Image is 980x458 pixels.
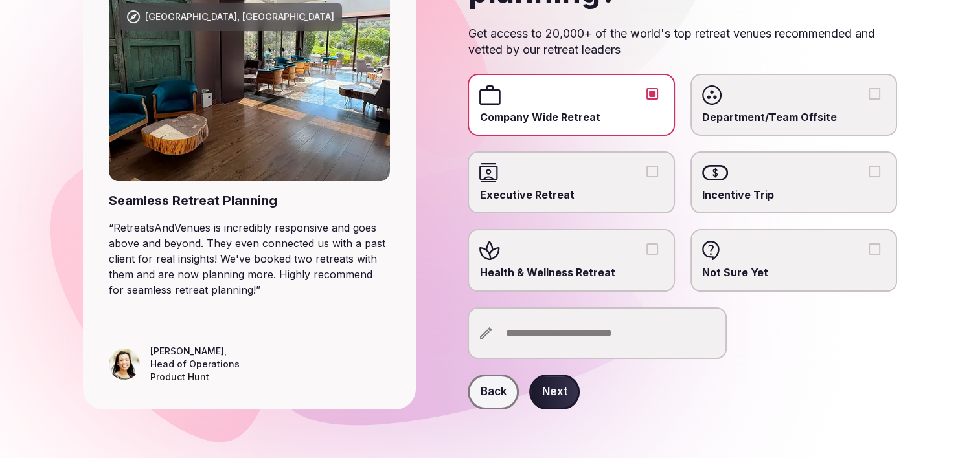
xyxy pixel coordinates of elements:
[109,191,390,210] div: Seamless Retreat Planning
[150,371,240,384] div: Product Hunt
[479,110,663,124] span: Company Wide Retreat
[646,88,658,100] button: Company Wide Retreat
[150,345,240,384] figcaption: ,
[702,110,885,124] span: Department/Team Offsite
[109,220,390,298] blockquote: “ RetreatsAndVenues is incredibly responsive and goes above and beyond. They even connected us wi...
[646,166,658,177] button: Executive Retreat
[646,243,658,255] button: Health & Wellness Retreat
[529,375,580,409] button: Next
[468,375,519,409] button: Back
[145,10,334,23] div: [GEOGRAPHIC_DATA], [GEOGRAPHIC_DATA]
[702,188,885,202] span: Incentive Trip
[869,166,880,177] button: Incentive Trip
[150,358,240,371] div: Head of Operations
[479,265,663,279] span: Health & Wellness Retreat
[468,25,897,58] p: Get access to 20,000+ of the world's top retreat venues recommended and vetted by our retreat lea...
[869,243,880,255] button: Not Sure Yet
[150,345,224,356] cite: [PERSON_NAME]
[479,188,663,202] span: Executive Retreat
[869,88,880,100] button: Department/Team Offsite
[109,349,140,380] img: Leeann Trang
[702,265,885,279] span: Not Sure Yet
